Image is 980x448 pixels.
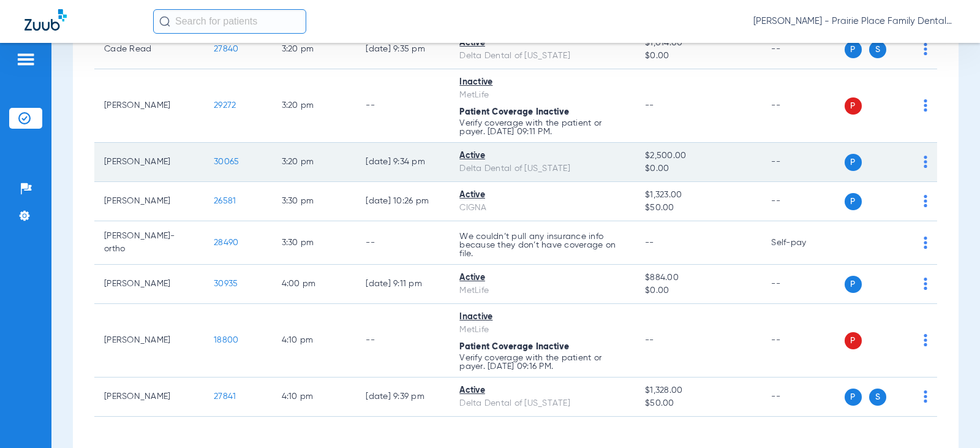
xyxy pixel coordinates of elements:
[869,41,886,58] span: S
[924,156,927,168] img: group-dot-blue.svg
[214,197,236,205] span: 26581
[459,37,625,50] div: Active
[16,52,36,67] img: hamburger-icon
[869,389,886,406] span: S
[272,143,356,182] td: 3:20 PM
[761,143,844,182] td: --
[761,265,844,304] td: --
[459,354,625,371] p: Verify coverage with the patient or payer. [DATE] 09:16 PM.
[459,384,625,397] div: Active
[761,182,844,221] td: --
[94,265,204,304] td: [PERSON_NAME]
[356,221,450,265] td: --
[845,97,862,115] span: P
[94,378,204,417] td: [PERSON_NAME]
[214,238,238,247] span: 28490
[214,336,238,344] span: 18800
[645,189,752,202] span: $1,323.00
[753,15,956,28] span: [PERSON_NAME] - Prairie Place Family Dental
[459,232,625,258] p: We couldn’t pull any insurance info because they don’t have coverage on file.
[924,237,927,249] img: group-dot-blue.svg
[153,9,306,34] input: Search for patients
[924,334,927,346] img: group-dot-blue.svg
[761,378,844,417] td: --
[356,378,450,417] td: [DATE] 9:39 PM
[845,193,862,210] span: P
[459,119,625,136] p: Verify coverage with the patient or payer. [DATE] 09:11 PM.
[94,304,204,378] td: [PERSON_NAME]
[94,221,204,265] td: [PERSON_NAME]-ortho
[645,336,654,344] span: --
[94,143,204,182] td: [PERSON_NAME]
[459,202,625,215] div: CIGNA
[645,150,752,162] span: $2,500.00
[214,158,239,166] span: 30065
[459,76,625,89] div: Inactive
[761,221,844,265] td: Self-pay
[459,397,625,410] div: Delta Dental of [US_STATE]
[356,304,450,378] td: --
[272,265,356,304] td: 4:00 PM
[459,311,625,324] div: Inactive
[94,182,204,221] td: [PERSON_NAME]
[645,202,752,215] span: $50.00
[459,162,625,175] div: Delta Dental of [US_STATE]
[845,154,862,171] span: P
[459,150,625,162] div: Active
[459,189,625,202] div: Active
[356,69,450,143] td: --
[645,37,752,50] span: $1,014.00
[645,397,752,410] span: $50.00
[459,108,569,116] span: Patient Coverage Inactive
[645,50,752,63] span: $0.00
[272,304,356,378] td: 4:10 PM
[924,390,927,403] img: group-dot-blue.svg
[459,284,625,297] div: MetLife
[845,389,862,406] span: P
[845,41,862,58] span: P
[459,50,625,63] div: Delta Dental of [US_STATE]
[761,304,844,378] td: --
[924,195,927,207] img: group-dot-blue.svg
[845,332,862,349] span: P
[214,392,236,401] span: 27841
[272,69,356,143] td: 3:20 PM
[645,384,752,397] span: $1,328.00
[459,271,625,284] div: Active
[272,30,356,69] td: 3:20 PM
[645,271,752,284] span: $884.00
[459,343,569,351] span: Patient Coverage Inactive
[214,45,238,53] span: 27840
[459,89,625,102] div: MetLife
[924,278,927,290] img: group-dot-blue.svg
[356,265,450,304] td: [DATE] 9:11 PM
[356,30,450,69] td: [DATE] 9:35 PM
[356,143,450,182] td: [DATE] 9:34 PM
[94,30,204,69] td: Cade Read
[159,16,170,27] img: Search Icon
[94,69,204,143] td: [PERSON_NAME]
[924,43,927,55] img: group-dot-blue.svg
[24,9,67,31] img: Zuub Logo
[214,101,236,110] span: 29272
[924,99,927,112] img: group-dot-blue.svg
[645,101,654,110] span: --
[645,284,752,297] span: $0.00
[272,221,356,265] td: 3:30 PM
[356,182,450,221] td: [DATE] 10:26 PM
[761,30,844,69] td: --
[272,378,356,417] td: 4:10 PM
[214,279,238,288] span: 30935
[272,182,356,221] td: 3:30 PM
[645,162,752,175] span: $0.00
[459,324,625,336] div: MetLife
[645,238,654,247] span: --
[761,69,844,143] td: --
[845,276,862,293] span: P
